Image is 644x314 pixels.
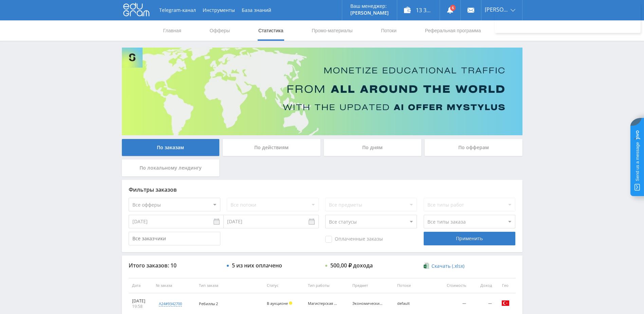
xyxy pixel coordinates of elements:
[397,301,428,306] div: default
[485,7,509,12] span: [PERSON_NAME]
[424,262,429,269] img: xlsx
[350,10,389,16] p: [PERSON_NAME]
[258,20,284,41] a: Статистика
[199,301,218,306] span: Ребиллы 2
[209,20,231,41] a: Офферы
[311,20,353,41] a: Промо-материалы
[223,139,320,156] div: По действиям
[267,301,288,306] span: В аукционе
[424,263,464,269] a: Скачать (.xlsx)
[325,236,383,243] span: Оплаченные заказы
[129,278,153,293] th: Дата
[122,139,220,156] div: По заказам
[438,278,470,293] th: Стоимость
[129,232,220,245] input: Все заказчики
[308,301,338,306] div: Магистерская диссертация
[424,232,515,245] div: Применить
[122,48,522,135] img: Banner
[232,262,282,268] div: 5 из них оплачено
[380,20,397,41] a: Потоки
[425,139,522,156] div: По офферам
[163,20,182,41] a: Главная
[495,278,516,293] th: Гео
[263,278,305,293] th: Статус
[132,298,149,304] div: [DATE]
[159,301,182,307] div: a24#9342700
[132,304,149,309] div: 19:58
[352,301,383,306] div: Экономический анализ
[424,20,482,41] a: Реферальная программа
[129,262,220,268] div: Итого заказов: 10
[431,263,464,269] span: Скачать (.xlsx)
[289,301,292,305] span: Холд
[196,278,263,293] th: Тип заказа
[324,139,422,156] div: По дням
[122,159,220,176] div: По локальному лендингу
[152,278,196,293] th: № заказа
[470,278,495,293] th: Доход
[350,3,389,9] p: Ваш менеджер:
[349,278,394,293] th: Предмет
[330,262,373,268] div: 500,00 ₽ дохода
[305,278,349,293] th: Тип работы
[129,187,516,193] div: Фильтры заказов
[501,299,510,307] img: tur.png
[394,278,439,293] th: Потоки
